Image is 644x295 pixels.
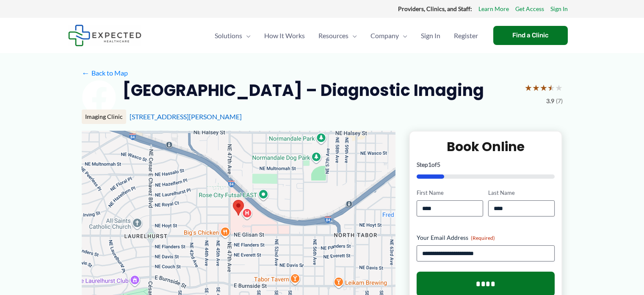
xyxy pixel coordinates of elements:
[546,96,554,107] span: 3.9
[130,112,242,121] a: [STREET_ADDRESS][PERSON_NAME]
[208,21,257,51] a: SolutionsMenu Toggle
[532,80,540,96] span: ★
[82,67,128,79] a: ←Back to Map
[215,21,242,51] span: Solutions
[348,21,357,51] span: Menu Toggle
[428,161,431,168] span: 1
[417,162,555,168] p: Step of
[550,3,568,14] a: Sign In
[364,21,414,51] a: CompanyMenu Toggle
[242,21,251,51] span: Menu Toggle
[437,161,440,168] span: 5
[515,3,544,14] a: Get Access
[414,21,447,51] a: Sign In
[556,96,563,107] span: (7)
[370,21,399,51] span: Company
[122,80,484,101] h2: [GEOGRAPHIC_DATA] – Diagnostic Imaging
[208,21,485,51] nav: Primary Site Navigation
[82,69,90,77] span: ←
[555,80,563,96] span: ★
[68,25,141,46] img: Expected Healthcare Logo - side, dark font, small
[417,233,555,242] label: Your Email Address
[312,21,364,51] a: ResourcesMenu Toggle
[399,21,407,51] span: Menu Toggle
[488,189,555,197] label: Last Name
[547,80,555,96] span: ★
[417,189,483,197] label: First Name
[493,26,568,45] a: Find a Clinic
[421,21,440,51] span: Sign In
[447,21,485,51] a: Register
[540,80,547,96] span: ★
[398,5,472,12] strong: Providers, Clinics, and Staff:
[471,235,495,241] span: (Required)
[257,21,312,51] a: How It Works
[318,21,348,51] span: Resources
[478,3,509,14] a: Learn More
[417,138,555,155] h2: Book Online
[264,21,305,51] span: How It Works
[454,21,478,51] span: Register
[82,110,126,124] div: Imaging Clinic
[525,80,532,96] span: ★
